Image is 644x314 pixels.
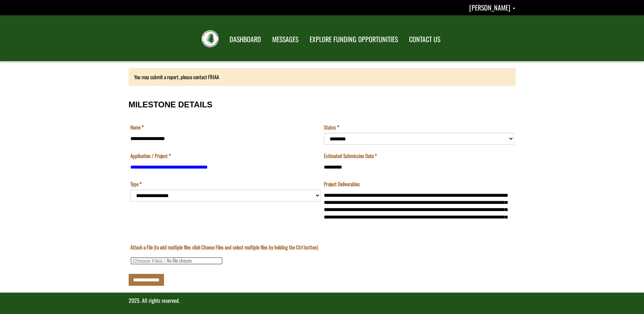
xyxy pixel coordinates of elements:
textarea: Project Deliverables [324,190,514,223]
span: [PERSON_NAME] [469,2,510,13]
input: Name [130,133,320,145]
label: Application / Project [130,152,171,159]
fieldset: MILESTONE DETAILS [129,93,516,230]
img: FRIAA Submissions Portal [202,30,219,47]
label: Attach a File (to add multiple files click Choose Files and select multiple files by holding the ... [130,244,318,251]
div: You may submit a report, please contact FRIAA [129,68,516,86]
label: Project Deliverables [324,180,360,188]
a: EXPLORE FUNDING OPPORTUNITIES [305,31,403,48]
div: Milestone Details [129,93,516,286]
h3: MILESTONE DETAILS [129,100,516,109]
a: Nicole Marburg [469,2,515,13]
span: . All rights reserved. [140,296,180,304]
input: Application / Project is a required field. [130,161,320,173]
p: 2025 [129,297,516,304]
a: MESSAGES [267,31,303,48]
input: Attach a File (to add multiple files click Choose Files and select multiple files by holding the ... [130,257,223,265]
label: Estimated Submission Date [324,152,377,159]
a: CONTACT US [404,31,445,48]
label: Type [130,180,142,188]
label: Status [324,124,339,131]
nav: Main Navigation [223,29,445,48]
label: Name [130,124,144,131]
a: DASHBOARD [224,31,266,48]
